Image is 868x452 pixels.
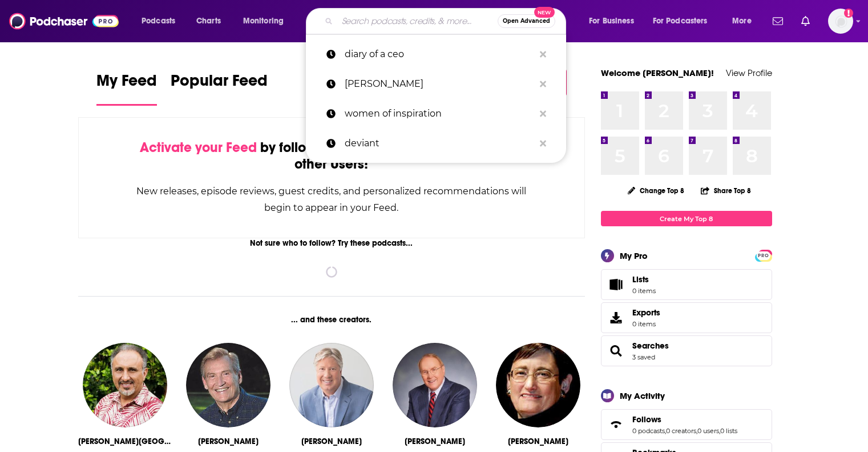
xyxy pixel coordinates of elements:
[605,310,628,326] span: Exports
[508,437,568,446] div: Jan Markell
[601,302,772,333] a: Exports
[732,13,752,29] span: More
[140,139,257,156] span: Activate your Feed
[757,251,770,259] a: PRO
[306,99,566,129] a: women of inspiration
[768,11,788,31] a: Show notifications dropdown
[198,437,259,446] div: Adrian Rogers
[601,269,772,300] a: Lists
[632,353,655,361] a: 3 saved
[697,427,719,435] a: 0 users
[136,183,528,216] div: New releases, episode reviews, guest credits, and personalized recommendations will begin to appe...
[243,13,284,29] span: Monitoring
[186,343,271,427] img: Adrian Rogers
[724,12,766,30] button: open menu
[605,417,628,433] a: Follows
[665,427,666,435] span: ,
[306,39,566,69] a: diary of a ceo
[405,437,465,446] div: James Dobson
[620,390,665,401] div: My Activity
[632,307,660,318] span: Exports
[171,71,268,106] a: Popular Feed
[632,320,660,328] span: 0 items
[605,343,628,359] a: Searches
[828,9,853,34] span: Logged in as GregKubie
[78,315,586,325] div: ... and these creators.
[632,274,656,285] span: Lists
[289,343,374,427] img: Robert Morris
[645,12,724,30] button: open menu
[844,9,853,18] svg: Add a profile image
[301,437,362,446] div: Robert Morris
[134,12,190,30] button: open menu
[632,274,649,285] span: Lists
[720,427,737,435] a: 0 lists
[700,179,752,202] button: Share Top 8
[196,13,221,29] span: Charts
[653,13,708,29] span: For Podcasters
[142,13,175,29] span: Podcasts
[189,12,228,30] a: Charts
[605,277,628,293] span: Lists
[726,67,772,78] a: View Profile
[696,427,697,435] span: ,
[828,9,853,34] button: Show profile menu
[345,69,534,99] p: Monica Kretschmer
[306,129,566,158] a: deviant
[589,13,634,29] span: For Business
[136,139,528,173] div: by following Podcasts, Creators, Lists, and other Users!
[96,71,157,106] a: My Feed
[601,409,772,440] span: Follows
[581,12,648,30] button: open menu
[620,250,648,261] div: My Pro
[306,69,566,99] a: [PERSON_NAME]
[393,343,477,427] img: James Dobson
[78,437,172,446] div: J.D. Farag
[171,71,268,97] span: Popular Feed
[78,238,586,248] div: Not sure who to follow? Try these podcasts...
[498,14,555,28] button: Open AdvancedNew
[96,71,157,97] span: My Feed
[345,129,534,158] p: deviant
[601,335,772,366] span: Searches
[317,8,577,34] div: Search podcasts, credits, & more...
[757,251,770,260] span: PRO
[666,427,696,435] a: 0 creators
[345,39,534,69] p: diary of a ceo
[828,9,853,34] img: User Profile
[496,343,580,427] img: Jan Markell
[9,10,119,32] img: Podchaser - Follow, Share and Rate Podcasts
[83,343,167,427] img: J.D. Farag
[719,427,720,435] span: ,
[337,12,498,30] input: Search podcasts, credits, & more...
[503,18,550,24] span: Open Advanced
[632,427,665,435] a: 0 podcasts
[632,414,661,425] span: Follows
[621,183,692,198] button: Change Top 8
[797,11,814,31] a: Show notifications dropdown
[534,7,555,18] span: New
[632,414,737,425] a: Follows
[345,99,534,129] p: women of inspiration
[601,211,772,226] a: Create My Top 8
[632,287,656,295] span: 0 items
[601,67,714,78] a: Welcome [PERSON_NAME]!
[235,12,298,30] button: open menu
[632,341,669,351] a: Searches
